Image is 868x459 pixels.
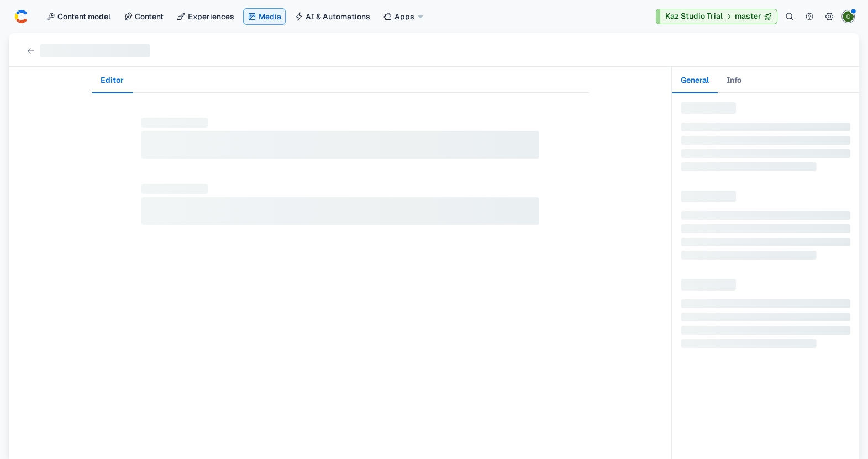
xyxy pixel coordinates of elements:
[379,8,429,25] button: Apps
[188,11,234,22] span: Experiences
[681,75,709,86] span: General
[141,184,539,250] svg: Loading component...
[22,42,40,60] button: Go back
[681,102,850,191] svg: Loading component...
[782,8,797,25] button: Press "/" to open quick search
[306,11,370,22] span: AI & Automations
[243,8,286,25] a: Media
[394,11,414,22] span: Apps
[290,8,375,25] a: AI & Automations
[681,191,850,279] svg: Loading component...
[681,279,850,367] svg: Loading component...
[141,118,539,184] svg: Loading component...
[101,75,124,86] span: Editor
[119,8,168,25] a: Content
[822,8,837,25] button: Settings menu
[42,8,115,25] a: Content model
[782,8,837,25] div: Secondary Navigation
[727,75,741,86] span: Info
[57,11,111,22] span: Content model
[40,42,206,60] svg: Loading component...
[656,9,777,24] button: Open side panel
[841,10,855,23] div: Account Navigation
[172,8,239,25] a: Experiences
[802,8,817,25] button: Help menu
[42,8,429,25] div: Main Navigation
[135,11,164,22] span: Content
[841,10,855,23] button: Account menu
[13,9,29,24] a: Navigate to home page
[259,11,281,22] span: Media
